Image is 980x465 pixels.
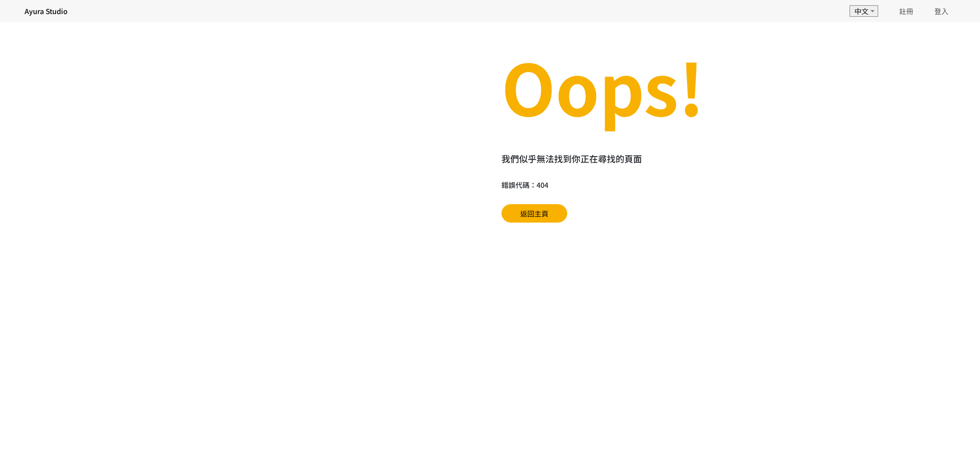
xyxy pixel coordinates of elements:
[899,6,913,16] a: 註冊
[520,208,548,219] span: 返回主頁
[501,33,704,138] h1: Oops!
[934,6,948,16] a: 登入
[501,204,567,223] a: 返回主頁
[21,2,68,20] a: Ayura Studio
[501,152,642,165] h5: 我們似乎無法找到你正在尋找的頁面
[501,179,548,190] h6: 錯誤代碼：404
[25,6,68,16] h4: Ayura Studio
